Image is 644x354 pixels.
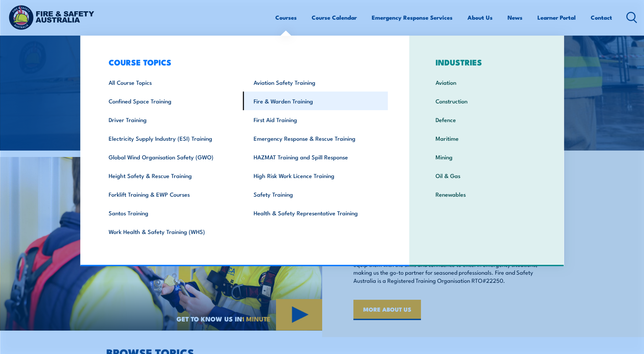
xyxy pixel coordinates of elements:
a: All Course Topics [98,73,243,92]
a: Contact [591,8,612,26]
a: Course Calendar [312,8,357,26]
h3: COURSE TOPICS [98,57,388,67]
a: Aviation [425,73,548,92]
a: Driver Training [98,110,243,129]
a: About Us [467,8,493,26]
strong: 1 MINUTE [242,314,271,323]
a: Electricity Supply Industry (ESI) Training [98,129,243,147]
a: Aviation Safety Training [243,73,388,92]
a: Mining [425,147,548,166]
a: Oil & Gas [425,166,548,185]
a: Height Safety & Rescue Training [98,166,243,185]
a: Fire & Warden Training [243,92,388,110]
a: Defence [425,110,548,129]
a: Learner Portal [537,8,576,26]
a: Confined Space Training [98,92,243,110]
a: Maritime [425,129,548,147]
a: Emergency Response & Rescue Training [243,129,388,147]
a: MORE ABOUT US [353,300,421,320]
a: Santos Training [98,203,243,222]
a: Work Health & Safety Training (WHS) [98,222,243,241]
a: Forklift Training & EWP Courses [98,185,243,203]
a: Safety Training [243,185,388,203]
a: Courses [275,8,297,26]
a: HAZMAT Training and Spill Response [243,147,388,166]
h3: INDUSTRIES [425,57,548,67]
a: News [508,8,522,26]
span: GET TO KNOW US IN [177,316,271,322]
a: Renewables [425,185,548,203]
a: High Risk Work Licence Training [243,166,388,185]
a: Health & Safety Representative Training [243,203,388,222]
a: Emergency Response Services [372,8,453,26]
a: Global Wind Organisation Safety (GWO) [98,147,243,166]
a: First Aid Training [243,110,388,129]
a: Construction [425,92,548,110]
